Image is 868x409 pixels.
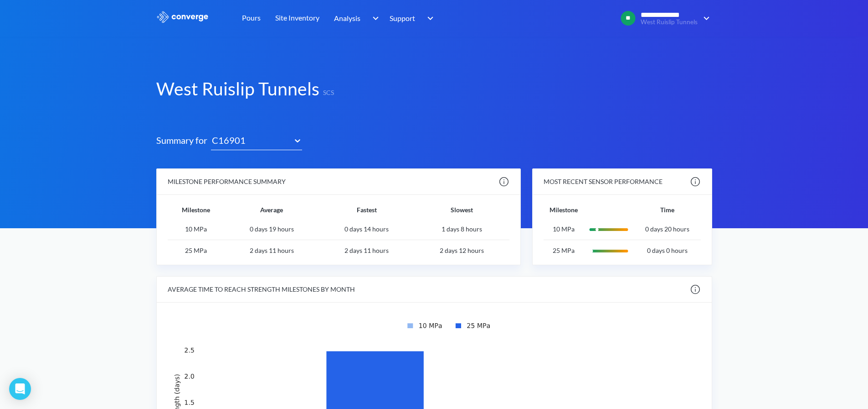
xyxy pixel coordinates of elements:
[156,77,319,100] h1: West Ruislip Tunnels
[366,13,381,24] img: downArrow.svg
[641,19,698,26] span: West Ruislip Tunnels
[634,219,701,240] td: 0 days 20 hours
[9,378,31,400] div: Open Intercom Messenger
[544,219,583,240] td: 10 MPa
[634,195,701,219] th: Time
[168,195,224,219] th: Milestone
[319,219,414,240] td: 0 days 14 hours
[584,243,634,259] img: svg+xml;base64,PD94bWwgdmVyc2lvbj0iMS4wIiBlbmNvZGluZz0idXRmLTgiIHN0YW5kYWxvbmU9Im5vIj8+CjwhRE9DVF...
[690,284,701,295] img: info.svg
[224,240,319,261] td: 2 days 11 hours
[544,177,663,187] div: MOST RECENT SENSOR PERFORMANCE
[319,88,334,100] span: SCS
[224,219,319,240] td: 0 days 19 hours
[319,195,414,219] th: Fastest
[414,219,509,240] td: 1 days 8 hours
[156,133,211,150] span: Summary for
[690,176,701,187] img: info.svg
[224,195,319,219] th: Average
[168,284,355,294] div: AVERAGE TIME TO REACH STRENGTH MILESTONES BY MONTH
[168,219,224,240] td: 10 MPa
[698,13,712,24] img: downArrow.svg
[414,195,509,219] th: Slowest
[414,240,509,261] td: 2 days 12 hours
[168,177,286,187] div: MILESTONE PERFORMANCE SUMMARY
[211,133,289,147] div: C16901
[156,11,209,23] img: logo_ewhite.svg
[584,221,634,238] img: svg+xml;base64,PD94bWwgdmVyc2lvbj0iMS4wIiBlbmNvZGluZz0idXRmLTgiIHN0YW5kYWxvbmU9Im5vIj8+CjwhRE9DVF...
[390,12,415,24] span: Support
[544,240,583,261] td: 25 MPa
[334,12,360,24] span: Analysis
[168,240,224,261] td: 25 MPa
[319,240,414,261] td: 2 days 11 hours
[634,240,701,261] td: 0 days 0 hours
[421,13,436,24] img: downArrow.svg
[498,176,509,187] img: info.svg
[544,195,583,219] th: Milestone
